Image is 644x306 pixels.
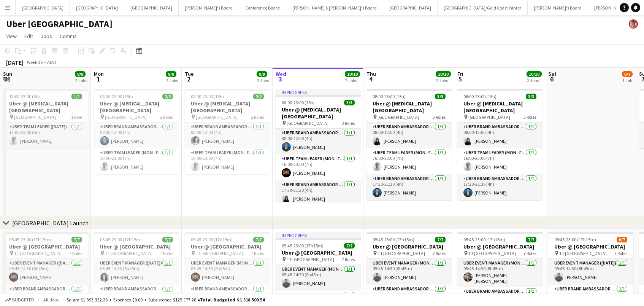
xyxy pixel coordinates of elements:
button: [GEOGRAPHIC_DATA]/Gold Coast Winter [438,0,528,15]
span: 7/7 [435,237,446,242]
a: Jobs [38,31,55,41]
span: 3/3 [435,94,446,99]
span: 2 Roles [251,114,264,120]
div: 2 Jobs [345,78,360,83]
app-card-role: Uber Team Leader (Mon - Fri)1/116:00-23:00 (7h)[PERSON_NAME] [366,148,452,174]
h3: Uber @ [MEDICAL_DATA][GEOGRAPHIC_DATA] [3,100,88,114]
app-card-role: UBER Brand Ambassador ([PERSON_NAME])1/108:00-12:00 (4h)[PERSON_NAME] [276,129,361,155]
h3: Uber @ [GEOGRAPHIC_DATA] [366,243,452,250]
span: 05:45-23:00 (17h15m) [373,237,414,242]
span: 6/7 [617,237,627,242]
span: [GEOGRAPHIC_DATA] [196,114,238,120]
span: T1 [GEOGRAPHIC_DATA] [105,250,152,256]
h3: Uber @ [GEOGRAPHIC_DATA] [276,249,361,256]
span: Wed [276,70,286,77]
span: 7 Roles [342,257,355,262]
span: 05:45-23:00 (17h15m) [9,237,51,242]
span: 3/3 [526,94,536,99]
span: T1 [GEOGRAPHIC_DATA] [14,250,62,256]
span: 4 [365,75,376,83]
div: 2 Jobs [166,78,178,83]
span: 9/9 [257,71,267,77]
span: 7 Roles [523,250,536,256]
a: Edit [21,31,36,41]
a: Comms [57,31,80,41]
div: Salary $1 393 332.26 + Expenses $0.00 + Subsistence $125 177.28 = [67,297,265,303]
span: Comms [60,33,77,40]
span: 6 [547,75,557,83]
button: Budgeted [4,296,35,304]
app-card-role: UBER Brand Ambassador ([PERSON_NAME])1/108:00-12:00 (4h)[PERSON_NAME] [185,123,270,148]
span: Edit [24,33,33,40]
div: 2 Jobs [257,78,269,83]
h3: Uber @ [GEOGRAPHIC_DATA] [185,243,270,250]
span: 08:00-23:00 (15h) [463,94,496,99]
span: 05:45-23:00 (17h15m) [100,237,142,242]
div: 2 Jobs [527,78,541,83]
app-card-role: UBER Event Manager ([DATE])1/105:45-14:30 (8h45m)[PERSON_NAME] [548,259,633,285]
div: 2 Jobs [436,78,450,83]
div: [GEOGRAPHIC_DATA] Launch [12,219,89,227]
h3: Uber @ [GEOGRAPHIC_DATA] [548,243,633,250]
h1: Uber [GEOGRAPHIC_DATA] [6,18,113,30]
app-card-role: UBER Event Manager (Mon - Fri)1/105:45-14:30 (8h45m)[PERSON_NAME] [185,259,270,285]
button: Conference Board [239,0,286,15]
app-job-card: 08:00-23:00 (15h)2/2Uber @ [MEDICAL_DATA][GEOGRAPHIC_DATA] [GEOGRAPHIC_DATA]2 RolesUBER Brand Amb... [94,89,179,174]
span: 05:45-23:00 (17h15m) [554,237,596,242]
span: 05:45-23:00 (17h15m) [191,237,233,242]
app-card-role: Uber Team Leader ([DATE])1/117:00-23:00 (6h)[PERSON_NAME] [3,123,88,148]
app-user-avatar: Victoria Hunt [629,19,638,29]
span: T1 [GEOGRAPHIC_DATA] [196,250,243,256]
span: 3 Roles [433,114,446,120]
div: 2 Jobs [75,78,87,83]
app-card-role: UBER Event Manager (Mon - Fri)1/105:45-14:30 (8h45m)[PERSON_NAME] [366,259,452,285]
span: Tue [185,70,194,77]
span: Mon [94,70,104,77]
span: 1 [93,75,104,83]
h3: Uber @ [GEOGRAPHIC_DATA] [457,243,542,250]
span: 3/3 [344,100,355,105]
app-card-role: UBER Event Manager (Mon - Fri)1/105:45-14:30 (8h45m)[PERSON_NAME] [276,265,361,291]
h3: Uber @ [GEOGRAPHIC_DATA] [94,243,179,250]
span: 7 Roles [160,250,173,256]
span: All jobs [42,297,60,303]
span: 08:00-23:00 (15h) [191,94,224,99]
span: T1 [GEOGRAPHIC_DATA] [559,250,607,256]
span: [GEOGRAPHIC_DATA] [468,114,510,120]
span: 7 Roles [69,250,82,256]
span: 5 [456,75,463,83]
span: 7 Roles [433,250,446,256]
span: Sun [3,70,12,77]
app-card-role: Uber Team Leader (Mon - Fri)1/116:00-23:00 (7h)[PERSON_NAME] [276,155,361,180]
app-card-role: UBER Brand Ambassador ([PERSON_NAME])1/108:00-12:00 (4h)[PERSON_NAME] [457,123,542,148]
span: T1 [GEOGRAPHIC_DATA] [378,250,425,256]
span: 7/7 [526,237,536,242]
span: 10/10 [527,71,542,77]
app-card-role: UBER Event Manager ([DATE])1/105:45-14:30 (8h45m)[PERSON_NAME] [3,259,88,285]
span: [GEOGRAPHIC_DATA] [378,114,419,120]
button: [PERSON_NAME]'s Board [179,0,239,15]
app-job-card: 08:00-23:00 (15h)2/2Uber @ [MEDICAL_DATA][GEOGRAPHIC_DATA] [GEOGRAPHIC_DATA]2 RolesUBER Brand Amb... [185,89,270,174]
h3: Uber @ [GEOGRAPHIC_DATA] [3,243,88,250]
span: 2 [184,75,194,83]
app-job-card: 08:00-23:00 (15h)3/3Uber @ [MEDICAL_DATA][GEOGRAPHIC_DATA] [GEOGRAPHIC_DATA]3 RolesUBER Brand Amb... [366,89,452,200]
span: Jobs [41,33,52,40]
app-job-card: In progress08:00-23:00 (15h)3/3Uber @ [MEDICAL_DATA][GEOGRAPHIC_DATA] [GEOGRAPHIC_DATA]3 RolesUBE... [276,89,361,202]
span: 7 Roles [614,250,627,256]
app-card-role: Uber Team Leader (Mon - Fri)1/116:00-23:00 (7h)[PERSON_NAME] [185,148,270,174]
app-card-role: UBER Brand Ambassador ([PERSON_NAME])1/117:30-21:30 (4h)[PERSON_NAME] [457,174,542,200]
button: [GEOGRAPHIC_DATA] [383,0,438,15]
span: 9/9 [166,71,176,77]
a: View [3,31,20,41]
app-card-role: Uber Team Leader (Mon - Fri)1/116:00-23:00 (7h)[PERSON_NAME] [94,148,179,174]
span: [GEOGRAPHIC_DATA] [105,114,147,120]
span: 1 Role [71,114,82,120]
span: 3 Roles [523,114,536,120]
span: 3 Roles [342,120,355,126]
span: 08:00-23:00 (15h) [100,94,133,99]
app-card-role: UBER Brand Ambassador ([PERSON_NAME])1/117:30-21:30 (4h)[PERSON_NAME] [366,174,452,200]
div: 08:00-23:00 (15h)3/3Uber @ [MEDICAL_DATA][GEOGRAPHIC_DATA] [GEOGRAPHIC_DATA]3 RolesUBER Brand Amb... [457,89,542,200]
